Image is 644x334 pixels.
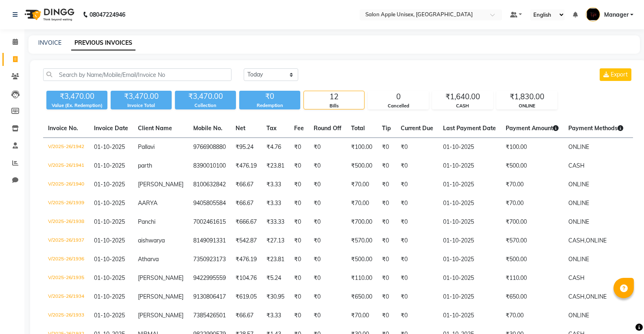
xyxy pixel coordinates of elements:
[188,138,231,157] td: 9766908880
[438,269,501,288] td: 01-10-2025
[262,250,289,269] td: ₹23.81
[309,231,346,250] td: ₹0
[501,269,563,288] td: ₹110.00
[231,138,262,157] td: ₹95.24
[501,138,563,157] td: ₹100.00
[382,124,391,132] span: Tip
[262,213,289,231] td: ₹33.33
[138,312,183,319] span: [PERSON_NAME]
[21,3,76,26] img: logo
[138,218,155,225] span: Panchi
[239,91,300,102] div: ₹0
[188,194,231,213] td: 9405805584
[351,124,365,132] span: Total
[188,269,231,288] td: 9422995559
[231,269,262,288] td: ₹104.76
[611,71,628,78] span: Export
[188,157,231,175] td: 8390010100
[586,293,607,300] span: ONLINE
[396,213,438,231] td: ₹0
[501,288,563,306] td: ₹650.00
[289,231,309,250] td: ₹0
[94,293,125,300] span: 01-10-2025
[501,194,563,213] td: ₹70.00
[94,124,128,132] span: Invoice Date
[289,288,309,306] td: ₹0
[94,199,125,207] span: 01-10-2025
[231,250,262,269] td: ₹476.19
[138,293,183,300] span: [PERSON_NAME]
[138,181,183,188] span: [PERSON_NAME]
[568,255,589,263] span: ONLINE
[438,138,501,157] td: 01-10-2025
[568,162,585,169] span: CASH
[43,157,89,175] td: V/2025-26/1941
[46,91,107,102] div: ₹3,470.00
[43,175,89,194] td: V/2025-26/1940
[438,157,501,175] td: 01-10-2025
[236,124,245,132] span: Net
[443,124,496,132] span: Last Payment Date
[188,306,231,325] td: 7385426501
[188,175,231,194] td: 8100632842
[43,68,231,81] input: Search by Name/Mobile/Email/Invoice No
[262,269,289,288] td: ₹5.24
[501,306,563,325] td: ₹70.00
[138,274,183,282] span: [PERSON_NAME]
[568,218,589,225] span: ONLINE
[43,269,89,288] td: V/2025-26/1935
[94,255,125,263] span: 01-10-2025
[568,312,589,319] span: ONLINE
[262,138,289,157] td: ₹4.76
[506,124,559,132] span: Payment Amount
[586,237,607,244] span: ONLINE
[377,231,396,250] td: ₹0
[188,231,231,250] td: 8149091331
[600,68,631,81] button: Export
[346,269,377,288] td: ₹110.00
[568,181,589,188] span: ONLINE
[289,138,309,157] td: ₹0
[568,237,586,244] span: CASH,
[262,288,289,306] td: ₹30.95
[346,138,377,157] td: ₹100.00
[377,288,396,306] td: ₹0
[231,213,262,231] td: ₹666.67
[604,11,629,19] span: Manager
[438,288,501,306] td: 01-10-2025
[266,124,277,132] span: Tax
[43,288,89,306] td: V/2025-26/1934
[289,306,309,325] td: ₹0
[43,138,89,157] td: V/2025-26/1942
[568,143,589,151] span: ONLINE
[138,255,159,263] span: Atharva
[314,124,341,132] span: Round Off
[432,91,493,103] div: ₹1,640.00
[262,231,289,250] td: ₹27.13
[43,213,89,231] td: V/2025-26/1938
[346,288,377,306] td: ₹650.00
[568,124,623,132] span: Payment Methods
[94,312,125,319] span: 01-10-2025
[501,213,563,231] td: ₹700.00
[289,175,309,194] td: ₹0
[262,306,289,325] td: ₹3.33
[396,175,438,194] td: ₹0
[396,157,438,175] td: ₹0
[396,269,438,288] td: ₹0
[497,103,557,109] div: ONLINE
[377,306,396,325] td: ₹0
[94,274,125,282] span: 01-10-2025
[438,250,501,269] td: 01-10-2025
[43,306,89,325] td: V/2025-26/1933
[368,103,428,109] div: Cancelled
[231,157,262,175] td: ₹476.19
[231,288,262,306] td: ₹619.05
[90,3,125,26] b: 08047224946
[304,103,364,109] div: Bills
[568,199,589,207] span: ONLINE
[497,91,557,103] div: ₹1,830.00
[231,306,262,325] td: ₹66.67
[294,124,304,132] span: Fee
[94,218,125,225] span: 01-10-2025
